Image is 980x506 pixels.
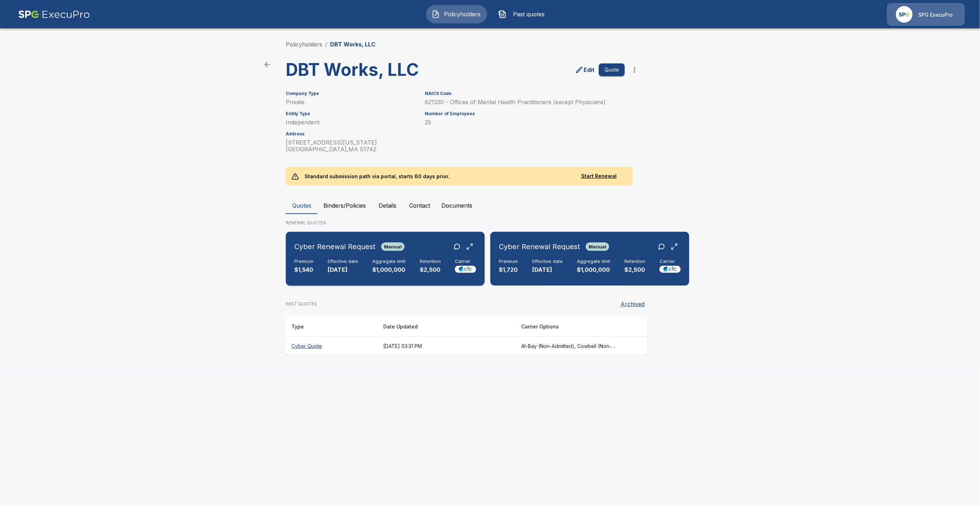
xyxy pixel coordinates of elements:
h3: DBT Works, LLC [286,60,461,80]
p: SPG ExecuPro [918,11,953,18]
nav: breadcrumb [286,40,375,49]
button: Contact [403,197,436,214]
button: Policyholders IconPolicyholders [426,5,487,23]
a: back [260,57,274,72]
p: $1,540 [294,266,313,274]
a: Policyholders [286,41,322,48]
button: Binders/Policies [318,197,372,214]
span: Policyholders [443,10,482,18]
h6: Aggregate limit [372,259,406,264]
table: responsive table [286,317,647,355]
h6: Cyber Renewal Request [294,241,375,252]
p: Edit [584,66,595,74]
h6: Address [286,131,416,136]
h6: Cyber Renewal Request [499,241,580,252]
p: 621330 - Offices of Mental Health Practitioners (except Physicians) [425,99,625,106]
img: Policyholders Icon [431,10,440,18]
h6: Retention [624,259,645,264]
span: Past quotes [510,10,549,18]
p: $1,000,000 [577,266,610,274]
h6: Carrier [659,259,681,264]
h6: Effective date [532,259,563,264]
button: Quote [599,63,625,77]
button: Quotes [286,197,318,214]
h6: Effective date [328,259,358,264]
th: Cyber Quote [286,337,378,355]
span: Manual [586,244,609,249]
p: [DATE] [328,266,358,274]
th: [DATE] 03:31 PM [378,337,516,355]
p: DBT Works, LLC [330,40,375,49]
p: [DATE] [532,266,563,274]
h6: Company Type [286,91,416,96]
button: Documents [436,197,478,214]
button: Archived [618,297,647,311]
p: Independent [286,119,416,126]
h6: Premium [499,259,518,264]
button: Details [372,197,403,214]
th: Date Updated [378,317,516,337]
h6: Entity Type [286,111,416,116]
p: PAST QUOTES [286,301,317,307]
th: At-Bay (Non-Admitted), Cowbell (Non-Admitted), Cowbell (Admitted), Corvus Cyber (Non-Admitted), T... [516,337,623,355]
p: $2,500 [420,266,441,274]
p: [STREET_ADDRESS][US_STATE] [GEOGRAPHIC_DATA] , MA 01742 [286,139,416,153]
a: edit [574,64,596,75]
button: Past quotes IconPast quotes [493,5,554,23]
button: more [628,63,642,77]
p: Standard submission path via portal, starts 60 days prior. [299,167,456,186]
th: Carrier Options [516,317,623,337]
h6: Carrier [455,259,476,264]
a: Agency IconSPG ExecuPro [887,3,965,26]
div: policyholder tabs [286,197,694,214]
p: RENEWAL QUOTES [286,220,694,226]
img: AA Logo [18,3,90,26]
h6: Number of Employees [425,111,625,116]
p: $1,720 [499,266,518,274]
h6: NAICS Code [425,91,625,96]
p: $2,500 [624,266,645,274]
h6: Premium [294,259,313,264]
p: $1,000,000 [372,266,406,274]
h6: Aggregate limit [577,259,610,264]
img: Carrier [455,266,476,273]
li: / [325,40,327,49]
p: 25 [425,119,625,126]
button: Start Renewal [570,170,627,183]
img: Agency Icon [896,6,913,23]
img: Past quotes Icon [498,10,507,18]
span: Manual [381,244,405,249]
th: Type [286,317,378,337]
p: Private [286,99,416,106]
img: Carrier [659,266,681,273]
h6: Retention [420,259,441,264]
